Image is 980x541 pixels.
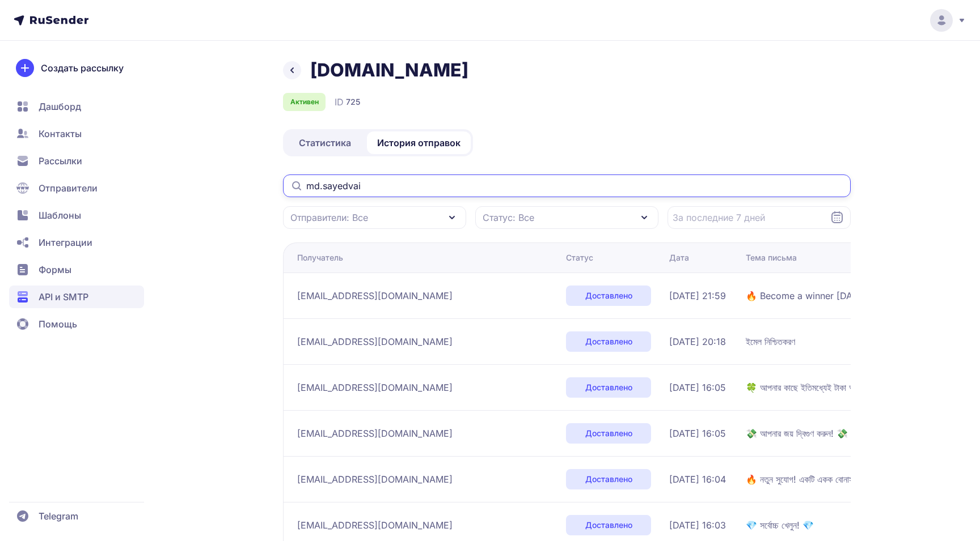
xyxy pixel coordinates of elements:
[669,252,689,263] div: Дата
[39,181,98,195] span: Отправители
[746,289,884,303] span: 🔥 Become a winner [DATE]! 🔥
[297,427,453,440] span: [EMAIL_ADDRESS][DOMAIN_NAME]
[297,289,453,303] span: [EMAIL_ADDRESS][DOMAIN_NAME]
[290,97,319,107] span: Активен
[310,59,468,82] h1: [DOMAIN_NAME]
[566,252,593,263] div: Статус
[669,289,726,303] span: [DATE] 21:59
[669,472,726,486] span: [DATE] 16:04
[585,336,632,347] span: Доставлено
[299,136,351,150] span: Статистика
[39,236,92,249] span: Интеграции
[39,127,82,140] span: Контакты
[746,427,848,440] span: 💸 আপনার জয় দ্বিগুণ করুন! 💸
[669,518,726,532] span: [DATE] 16:03
[585,382,632,393] span: Доставлено
[669,427,726,440] span: [DATE] 16:05
[39,290,88,304] span: API и SMTP
[746,252,797,263] div: Тема письма
[746,335,795,348] span: ইমেল নিশ্চিতকরণ
[39,154,82,168] span: Рассылки
[41,61,124,75] span: Создать рассылку
[746,518,814,532] span: 💎 সর্বোচ্চ খেলুন! 💎
[346,96,360,108] span: 725
[290,211,368,224] span: Отправители: Все
[746,381,910,394] span: 🍀 আপনার কাছে ইতিমধ্যেই টাকা আছে! এটা নাও! 🍀
[39,100,81,113] span: Дашборд
[9,505,144,527] a: Telegram
[367,131,471,154] a: История отправок
[585,428,632,439] span: Доставлено
[297,518,453,532] span: [EMAIL_ADDRESS][DOMAIN_NAME]
[668,206,851,229] input: Datepicker input
[39,317,77,331] span: Помощь
[39,208,81,222] span: Шаблоны
[39,263,71,276] span: Формы
[669,335,726,348] span: [DATE] 20:18
[283,174,851,197] input: Поиск
[297,472,453,486] span: [EMAIL_ADDRESS][DOMAIN_NAME]
[377,136,461,150] span: История отправок
[483,211,534,224] span: Статус: Все
[585,519,632,531] span: Доставлено
[297,335,453,348] span: [EMAIL_ADDRESS][DOMAIN_NAME]
[746,472,875,486] span: 🔥 নতুন সুযোগ! একটি একক বোনাস পেতে!
[585,474,632,485] span: Доставлено
[585,290,632,301] span: Доставлено
[297,252,343,263] div: Получатель
[297,381,453,394] span: [EMAIL_ADDRESS][DOMAIN_NAME]
[285,131,365,154] a: Статистика
[669,381,726,394] span: [DATE] 16:05
[335,95,360,109] div: ID
[39,509,78,523] span: Telegram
